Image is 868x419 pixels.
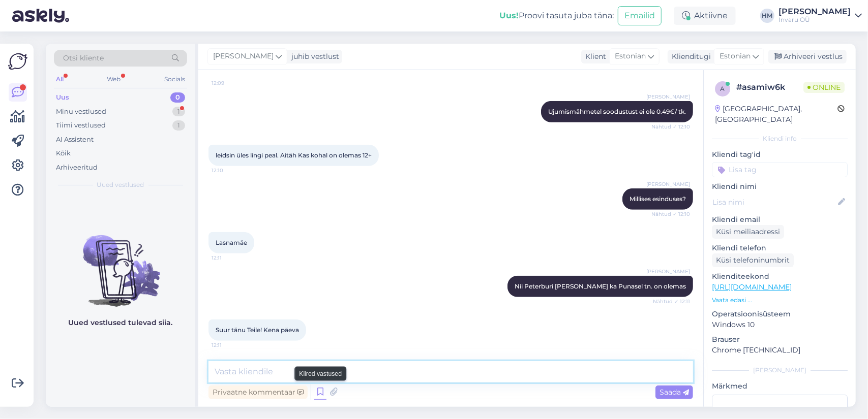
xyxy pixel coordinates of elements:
[779,8,851,16] div: [PERSON_NAME]
[56,163,98,173] div: Arhiveeritud
[548,108,686,115] span: Ujumismähmetel soodustust ei ole 0.49€/ tk.
[212,341,250,349] span: 12:11
[56,135,94,145] div: AI Assistent
[172,120,185,131] div: 1
[712,253,794,267] div: Küsi telefoninumbrit
[712,345,848,356] p: Chrome [TECHNICAL_ID]
[208,385,308,399] div: Privaatne kommentaar
[712,214,848,225] p: Kliendi email
[216,239,247,246] span: Lasnamäe
[618,6,662,25] button: Emailid
[768,50,847,63] div: Arhiveeri vestlus
[803,82,845,93] span: Online
[736,81,803,93] div: # asamiw6k
[630,195,686,203] span: Millises esinduses?
[615,51,646,62] span: Estonian
[69,317,173,328] p: Uued vestlused tulevad siia.
[499,10,614,22] div: Proovi tasuta juba täna:
[105,73,123,86] div: Web
[674,7,736,25] div: Aktiivne
[515,282,686,290] span: Nii Peterburi [PERSON_NAME] ka Punasel tn. on olemas
[162,73,187,86] div: Socials
[56,107,106,117] div: Minu vestlused
[651,123,690,131] span: Nähtud ✓ 12:10
[8,52,27,71] img: Askly Logo
[712,296,848,305] p: Vaata edasi ...
[216,326,299,334] span: Suur tänu Teile! Kena päeva
[56,92,69,103] div: Uus
[651,210,690,218] span: Nähtud ✓ 12:10
[212,167,250,174] span: 12:10
[712,225,784,239] div: Küsi meiliaadressi
[720,51,751,62] span: Estonian
[712,134,848,143] div: Kliendi info
[712,282,792,292] a: [URL][DOMAIN_NAME]
[712,381,848,392] p: Märkmed
[712,149,848,160] p: Kliendi tag'id
[715,104,837,125] div: [GEOGRAPHIC_DATA], [GEOGRAPHIC_DATA]
[712,243,848,253] p: Kliendi telefon
[170,92,185,103] div: 0
[212,79,250,87] span: 12:09
[652,298,690,305] span: Nähtud ✓ 12:11
[299,369,342,378] small: Kiired vastused
[63,53,104,63] span: Otsi kliente
[712,271,848,282] p: Klienditeekond
[712,366,848,375] div: [PERSON_NAME]
[499,11,519,20] b: Uus!
[660,388,689,397] span: Saada
[712,162,848,177] input: Lisa tag
[56,120,106,131] div: Tiimi vestlused
[668,51,711,62] div: Klienditugi
[760,9,774,23] div: HM
[712,197,836,208] input: Lisa nimi
[712,181,848,192] p: Kliendi nimi
[712,334,848,345] p: Brauser
[581,51,606,62] div: Klient
[646,180,690,188] span: [PERSON_NAME]
[779,16,851,24] div: Invaru OÜ
[46,217,195,308] img: No chats
[646,268,690,275] span: [PERSON_NAME]
[172,107,185,117] div: 1
[54,73,66,86] div: All
[213,51,274,62] span: [PERSON_NAME]
[779,8,862,24] a: [PERSON_NAME]Invaru OÜ
[56,148,71,158] div: Kõik
[287,51,339,62] div: juhib vestlust
[712,319,848,330] p: Windows 10
[646,93,690,101] span: [PERSON_NAME]
[216,151,372,159] span: leidsin üles lingi peal. Aitäh Kas kohal on olemas 12+
[97,180,144,189] span: Uued vestlused
[212,254,250,262] span: 12:11
[712,309,848,319] p: Operatsioonisüsteem
[721,85,725,92] span: a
